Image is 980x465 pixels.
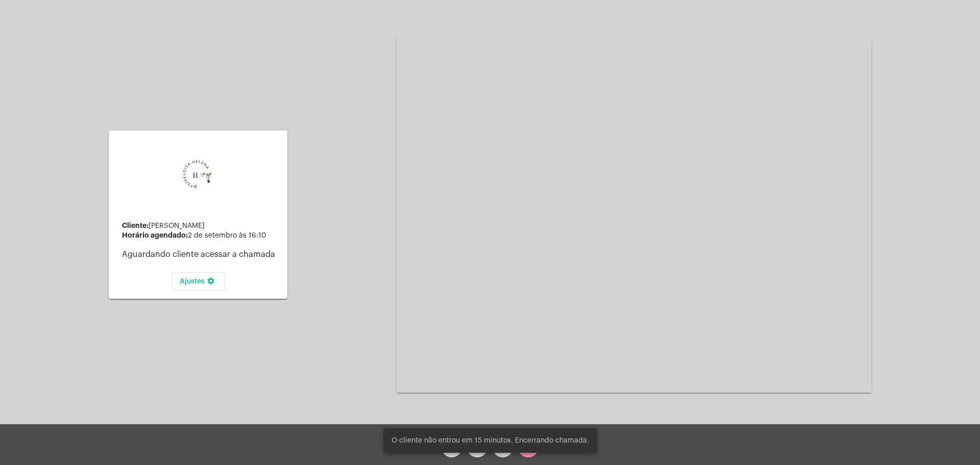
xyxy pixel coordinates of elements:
[122,222,279,230] div: [PERSON_NAME]
[122,231,279,240] div: 2 de setembro às 16:10
[171,272,225,291] button: Ajustes
[122,222,149,229] strong: Cliente:
[162,144,234,215] img: 0d939d3e-dcd2-0964-4adc-7f8e0d1a206f.png
[180,278,217,285] span: Ajustes
[391,435,589,446] span: O cliente não entrou em 15 minutos. Encerrando chamada.
[205,277,217,289] mat-icon: settings
[122,250,279,259] p: Aguardando cliente acessar a chamada
[122,231,188,239] strong: Horário agendado:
